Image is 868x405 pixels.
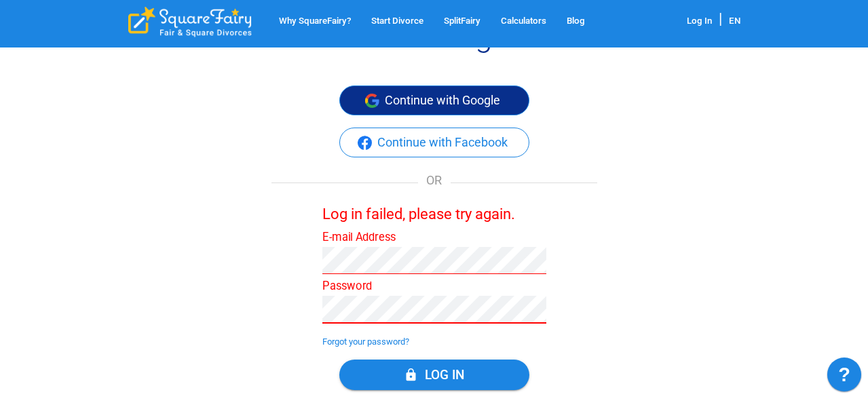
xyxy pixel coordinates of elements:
[491,14,556,29] a: Calculators
[339,360,529,390] button: Log In
[365,94,379,108] img: Google Social Icon
[269,14,361,29] a: Why SquareFairy?
[820,351,868,405] iframe: JSD widget
[361,14,434,29] a: Start Divorce
[322,229,396,246] label: E-mail Address
[339,85,529,115] button: Google Social IconContinue with Google
[271,174,597,187] div: OR
[109,20,760,52] div: Please Log In
[322,336,409,347] a: Forgot your password?
[322,204,546,225] label: Log in failed, please try again.
[322,278,372,294] label: Password
[729,12,740,29] div: EN
[358,136,372,150] img: Facebook Social Icon
[434,14,491,29] a: SplitFairy
[128,7,252,37] div: SquareFairy Logo
[556,14,595,29] a: Blog
[687,16,712,26] a: Log In
[712,10,729,27] span: |
[339,128,529,157] button: Facebook Social IconContinue with Facebook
